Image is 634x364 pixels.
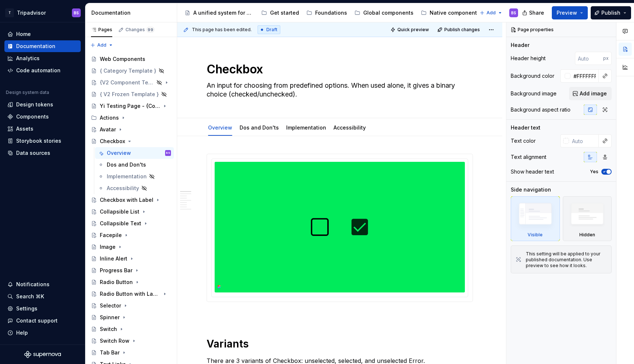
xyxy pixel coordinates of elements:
[237,120,282,135] div: Dos and Don'ts
[4,99,81,110] a: Design tokens
[88,65,174,77] a: { Category Template }
[88,300,174,312] a: Selector
[88,206,174,218] a: Collapsible List
[418,7,483,19] a: Native components
[97,42,106,48] span: Add
[100,267,132,274] div: Progress Bar
[580,90,607,97] span: Add image
[100,220,141,227] div: Collapsible Text
[100,302,121,309] div: Selector
[88,100,174,112] a: Yi Testing Page - {Component Template V2}
[266,27,277,33] span: Draft
[100,314,120,321] div: Spinner
[205,120,235,135] div: Overview
[16,281,50,288] div: Notifications
[100,102,160,110] div: Yi Testing Page - {Component Template V2}
[435,25,483,35] button: Publish changes
[397,27,429,33] span: Quick preview
[511,196,560,241] div: Visible
[511,124,540,131] div: Header text
[100,279,133,286] div: Radio Button
[511,168,554,175] div: Show header text
[88,218,174,229] a: Collapsible Text
[601,9,620,17] span: Publish
[88,112,174,124] div: Actions
[16,293,44,300] div: Search ⌘K
[528,232,543,238] div: Visible
[16,101,53,108] div: Design tokens
[192,27,252,33] span: This page has been edited.
[511,153,546,161] div: Text alignment
[511,55,546,62] div: Header height
[88,288,174,300] a: Radio Button with Label
[4,303,81,314] a: Settings
[16,137,61,145] div: Storybook stories
[6,90,49,95] div: Design system data
[1,5,84,21] button: TTripadvisorBS
[100,196,153,204] div: Checkbox with Label
[4,291,81,302] button: Search ⌘K
[24,351,61,358] svg: Supernova Logo
[5,8,14,17] div: T
[4,315,81,327] button: Contact support
[17,9,46,17] div: Tripadvisor
[575,52,603,65] input: Auto
[487,10,496,16] span: Add
[444,27,480,33] span: Publish changes
[100,126,116,133] div: Avatar
[511,41,529,49] div: Header
[88,312,174,323] a: Spinner
[146,27,154,33] span: 99
[100,243,116,251] div: Image
[16,43,55,50] div: Documentation
[16,317,58,324] div: Contact support
[100,79,154,86] div: {V2 Component Template}
[270,9,299,17] div: Get started
[88,124,174,135] a: Avatar
[205,61,471,78] textarea: Checkbox
[91,9,174,17] div: Documentation
[258,7,302,19] a: Get started
[511,10,516,16] div: BS
[477,8,505,18] button: Add
[95,159,174,171] a: Dos and Don'ts
[331,120,369,135] div: Accessibility
[16,67,61,74] div: Code automation
[16,30,31,38] div: Home
[16,113,49,120] div: Components
[95,182,174,194] a: Accessibility
[334,124,366,131] a: Accessibility
[4,147,81,159] a: Data sources
[100,114,119,121] div: Actions
[569,87,612,100] button: Add image
[16,305,37,312] div: Settings
[552,6,588,19] button: Preview
[16,149,50,157] div: Data sources
[569,134,599,148] input: Auto
[88,335,174,347] a: Switch Row
[16,125,33,132] div: Assets
[100,325,117,333] div: Switch
[388,25,432,35] button: Quick preview
[207,337,473,350] h1: Variants
[563,196,612,241] div: Hidden
[88,253,174,265] a: Inline Alert
[88,135,174,147] a: Checkbox
[557,9,577,17] span: Preview
[511,72,554,80] div: Background color
[283,120,329,135] div: Implementation
[182,7,257,19] a: A unified system for every journey.
[526,251,607,269] div: This setting will be applied to your published documentation. Use preview to see how it looks.
[205,80,471,100] textarea: An input for choosing from predefined options. When used alone, it gives a binary choice (checked...
[4,65,81,76] a: Code automation
[166,149,170,157] div: BS
[88,276,174,288] a: Radio Button
[88,40,116,50] button: Add
[4,111,81,123] a: Components
[4,135,81,147] a: Storybook stories
[100,337,130,345] div: Switch Row
[88,53,174,65] a: Web Components
[100,349,120,356] div: Tab Bar
[91,27,112,33] div: Pages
